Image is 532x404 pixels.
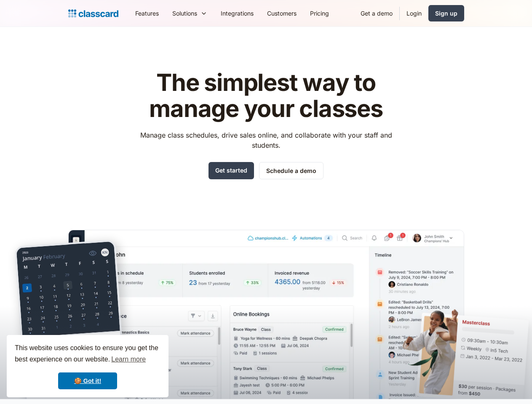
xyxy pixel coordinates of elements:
[7,335,168,397] div: cookieconsent
[172,9,197,18] div: Solutions
[435,9,457,18] div: Sign up
[259,162,323,179] a: Schedule a demo
[110,353,147,366] a: learn more about cookies
[303,4,336,23] a: Pricing
[428,5,464,21] a: Sign up
[400,4,428,23] a: Login
[132,70,400,122] h1: The simplest way to manage your classes
[209,162,254,179] a: Get started
[132,130,400,150] p: Manage class schedules, drive sales online, and collaborate with your staff and students.
[15,343,160,366] span: This website uses cookies to ensure you get the best experience on our website.
[68,8,118,19] a: home
[214,4,260,23] a: Integrations
[128,4,166,23] a: Features
[260,4,303,23] a: Customers
[58,372,117,389] a: dismiss cookie message
[354,4,399,23] a: Get a demo
[166,4,214,23] div: Solutions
